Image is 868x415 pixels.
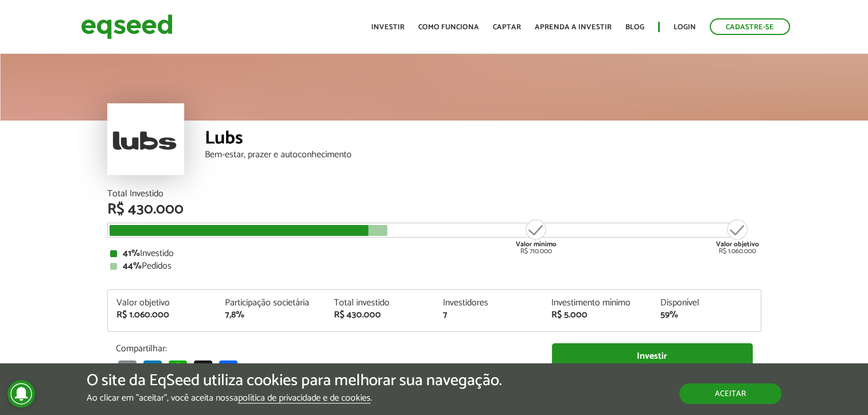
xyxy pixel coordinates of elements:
[625,24,644,31] a: Blog
[334,311,426,320] div: R$ 430.000
[107,189,761,199] div: Total Investido
[116,360,139,379] a: Email
[716,239,759,250] strong: Valor objetivo
[716,218,759,255] div: R$ 1.060.000
[371,24,404,31] a: Investir
[81,11,173,42] img: EqSeed
[110,262,758,271] div: Pedidos
[552,343,753,369] a: Investir
[674,24,696,31] a: Login
[660,298,752,308] div: Disponível
[192,360,215,379] a: X
[442,311,534,320] div: 7
[238,394,371,404] a: política de privacidade e de cookies
[87,393,502,404] p: Ao clicar em "aceitar", você aceita nossa .
[205,150,761,160] div: Bem-estar, prazer e autoconhecimento
[535,24,612,31] a: Aprenda a investir
[217,360,240,379] a: Compartilhar
[515,218,558,255] div: R$ 710.000
[493,24,521,31] a: Captar
[334,298,426,308] div: Total investido
[123,246,140,261] strong: 41%
[141,360,164,379] a: LinkedIn
[116,343,535,354] p: Compartilhar:
[107,202,761,217] div: R$ 430.000
[110,249,758,258] div: Investido
[442,298,534,308] div: Investidores
[166,360,189,379] a: WhatsApp
[225,298,317,308] div: Participação societária
[116,298,208,308] div: Valor objetivo
[87,372,502,390] h5: O site da EqSeed utiliza cookies para melhorar sua navegação.
[205,129,761,150] div: Lubs
[710,18,790,35] a: Cadastre-se
[551,311,643,320] div: R$ 5.000
[225,311,317,320] div: 7,8%
[516,239,556,250] strong: Valor mínimo
[418,24,479,31] a: Como funciona
[679,383,781,404] button: Aceitar
[116,311,208,320] div: R$ 1.060.000
[660,311,752,320] div: 59%
[551,298,643,308] div: Investimento mínimo
[123,258,142,274] strong: 44%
